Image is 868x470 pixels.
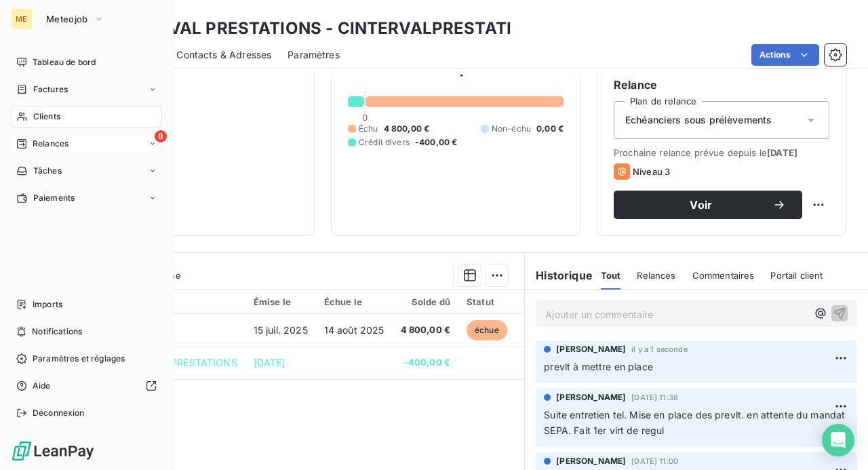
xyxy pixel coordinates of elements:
[770,270,823,281] span: Portail client
[176,48,271,62] span: Contacts & Adresses
[11,375,162,397] a: Aide
[544,361,653,372] span: prevlt à mettre en place
[384,123,430,135] span: 4 800,00 €
[362,112,368,123] span: 0
[119,16,511,41] h3: INTERVAL PRESTATIONS - CINTERVALPRESTATI
[254,357,285,368] span: [DATE]
[324,296,384,307] div: Échue le
[556,391,626,404] span: [PERSON_NAME]
[556,343,626,355] span: [PERSON_NAME]
[401,296,451,307] div: Solde dû
[637,270,675,281] span: Relances
[630,199,772,210] span: Voir
[33,192,75,204] span: Paiements
[324,324,384,336] span: 14 août 2025
[544,409,848,436] span: Suite entretien tel. Mise en place des prevlt. en attente du mandat SEPA. Fait 1er virt de regul
[33,380,51,392] span: Aide
[155,130,167,142] span: 8
[359,123,378,135] span: Échu
[33,138,68,150] span: Relances
[11,440,95,462] img: Logo LeanPay
[625,113,772,127] span: Echéanciers sous prélèvements
[631,457,678,465] span: [DATE] 11:00
[692,270,755,281] span: Commentaires
[359,136,410,149] span: Crédit divers
[32,326,82,338] span: Notifications
[401,356,451,370] span: -400,00 €
[46,14,88,24] span: Meteojob
[33,298,62,311] span: Imports
[33,83,68,96] span: Factures
[751,44,819,66] button: Actions
[601,270,621,281] span: Tout
[33,111,60,123] span: Clients
[631,345,687,353] span: il y a 1 seconde
[525,267,593,283] h6: Historique
[254,296,308,307] div: Émise le
[415,136,457,149] span: -400,00 €
[524,324,540,336] span: 85 j
[536,123,564,135] span: 0,00 €
[33,165,62,177] span: Tâches
[288,48,340,62] span: Paramètres
[556,455,626,467] span: [PERSON_NAME]
[524,357,539,368] span: 14 j
[633,166,670,177] span: Niveau 3
[467,296,507,307] div: Statut
[33,56,96,68] span: Tableau de bord
[614,77,829,93] h6: Relance
[492,123,531,135] span: Non-échu
[822,424,854,456] div: Open Intercom Messenger
[467,320,507,340] span: échue
[614,147,829,158] span: Prochaine relance prévue depuis le
[767,147,797,158] span: [DATE]
[33,407,85,419] span: Déconnexion
[254,324,308,336] span: 15 juil. 2025
[631,393,678,402] span: [DATE] 11:38
[33,353,125,365] span: Paramètres et réglages
[401,324,451,337] span: 4 800,00 €
[11,8,33,30] div: ME
[614,191,802,219] button: Voir
[524,296,560,307] div: Délai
